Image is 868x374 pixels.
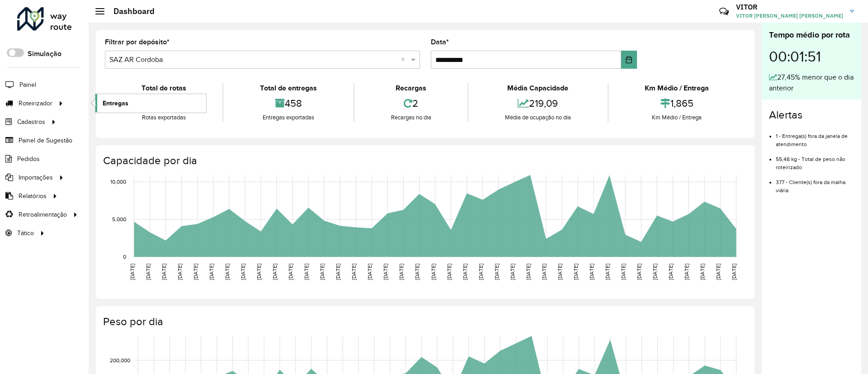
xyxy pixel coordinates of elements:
text: [DATE] [668,264,674,280]
text: 5,000 [112,216,126,222]
text: [DATE] [731,264,737,280]
span: Painel de Sugestão [19,136,72,145]
div: Total de rotas [107,83,220,94]
li: 1 - Entrega(s) fora da janela de atendimento [776,125,854,148]
div: 27,45% menor que o dia anterior [769,72,854,94]
div: Entregas exportadas [226,113,351,122]
text: [DATE] [177,264,183,280]
span: Importações [19,173,53,182]
span: Cadastros [17,117,45,127]
div: Km Médio / Entrega [611,113,743,122]
text: [DATE] [303,264,309,280]
text: [DATE] [288,264,293,280]
div: Rotas exportadas [107,113,220,122]
label: Simulação [28,48,61,59]
div: Média Capacidade [471,83,605,94]
text: [DATE] [541,264,547,280]
text: [DATE] [129,264,135,280]
a: Entregas [95,94,206,112]
text: [DATE] [652,264,658,280]
text: [DATE] [462,264,468,280]
div: Total de entregas [226,83,351,94]
text: [DATE] [398,264,404,280]
text: [DATE] [145,264,151,280]
label: Data [431,37,449,47]
div: 1,865 [611,94,743,113]
text: [DATE] [557,264,563,280]
text: [DATE] [208,264,214,280]
div: Tempo médio por rota [769,29,854,41]
text: [DATE] [573,264,579,280]
text: [DATE] [161,264,167,280]
text: [DATE] [589,264,594,280]
text: [DATE] [620,264,626,280]
text: [DATE] [478,264,484,280]
text: [DATE] [319,264,325,280]
div: Km Médio / Entrega [611,83,743,94]
text: [DATE] [414,264,420,280]
text: [DATE] [224,264,230,280]
div: Média de ocupação no dia [471,113,605,122]
div: 2 [357,94,465,113]
div: 00:01:51 [769,41,854,72]
h4: Alertas [769,109,854,122]
text: [DATE] [715,264,721,280]
h3: VITOR [736,3,843,11]
text: 10,000 [110,179,126,185]
text: [DATE] [699,264,705,280]
text: [DATE] [367,264,373,280]
button: Choose Date [621,51,637,69]
span: VITOR [PERSON_NAME] [PERSON_NAME] [736,12,843,20]
text: [DATE] [446,264,452,280]
text: [DATE] [272,264,278,280]
text: [DATE] [604,264,610,280]
text: [DATE] [494,264,500,280]
h4: Peso por dia [103,315,745,328]
text: [DATE] [351,264,357,280]
span: Painel [19,80,36,90]
text: 200,000 [110,357,130,363]
h4: Capacidade por dia [103,154,745,167]
span: Retroalimentação [19,210,67,219]
a: Contato Rápido [714,2,734,21]
span: Clear all [401,54,409,65]
text: [DATE] [240,264,246,280]
text: [DATE] [509,264,515,280]
span: Tático [17,228,34,238]
span: Relatórios [19,191,47,201]
div: 458 [226,94,351,113]
text: [DATE] [382,264,388,280]
label: Filtrar por depósito [105,37,170,47]
span: Pedidos [17,154,40,164]
li: 377 - Cliente(s) fora da malha viária [776,171,854,194]
text: [DATE] [256,264,262,280]
span: Roteirizador [19,99,52,108]
text: [DATE] [525,264,531,280]
h2: Dashboard [104,6,155,16]
text: [DATE] [193,264,198,280]
div: 219,09 [471,94,605,113]
div: Recargas [357,83,465,94]
text: 0 [123,254,126,260]
text: [DATE] [684,264,689,280]
text: [DATE] [430,264,436,280]
text: [DATE] [335,264,341,280]
li: 55,48 kg - Total de peso não roteirizado [776,148,854,171]
text: [DATE] [636,264,642,280]
span: Entregas [103,99,128,108]
div: Recargas no dia [357,113,465,122]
